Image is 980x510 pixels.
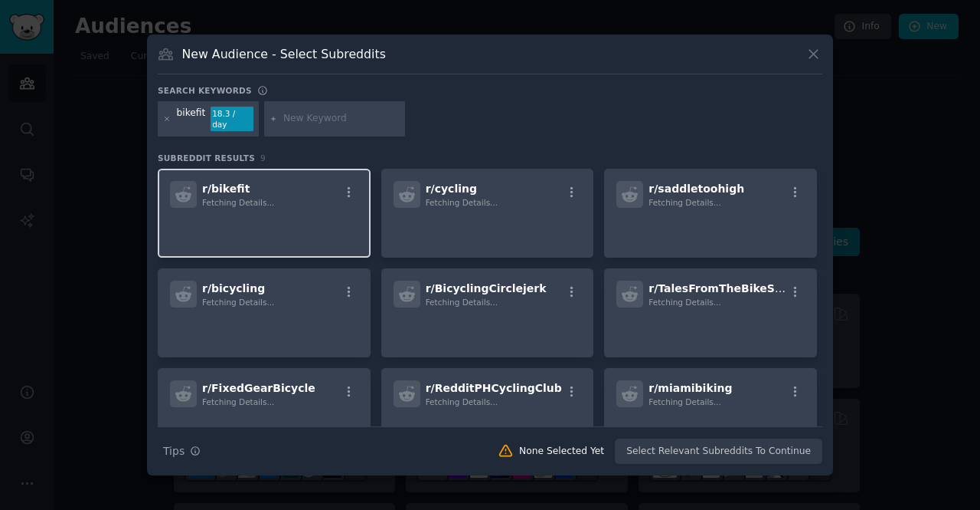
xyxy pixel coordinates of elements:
span: r/ BicyclingCirclejerk [426,282,547,294]
h3: Search keywords [158,85,252,96]
input: New Keyword [283,112,400,126]
span: r/ TalesFromTheBikeShop [648,282,797,294]
span: Fetching Details... [426,397,498,406]
span: r/ bikefit [202,183,250,195]
span: r/ cycling [426,183,477,195]
span: Fetching Details... [426,198,498,207]
span: r/ bicycling [202,282,265,294]
div: bikefit [177,107,206,131]
button: Tips [158,438,206,465]
span: r/ miamibiking [648,382,732,394]
span: Fetching Details... [202,298,274,307]
span: r/ FixedGearBicycle [202,382,315,394]
div: 18.3 / day [211,107,253,131]
h3: New Audience - Select Subreddits [182,46,386,62]
span: Fetching Details... [202,397,274,406]
div: None Selected Yet [519,445,604,459]
span: Fetching Details... [426,298,498,307]
span: r/ RedditPHCyclingClub [426,382,562,394]
span: 9 [260,153,266,163]
span: Fetching Details... [648,298,720,307]
span: Fetching Details... [202,198,274,207]
span: r/ saddletoohigh [648,183,744,195]
span: Fetching Details... [648,198,720,207]
span: Tips [163,443,185,459]
span: Fetching Details... [648,397,720,406]
span: Subreddit Results [158,153,255,163]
